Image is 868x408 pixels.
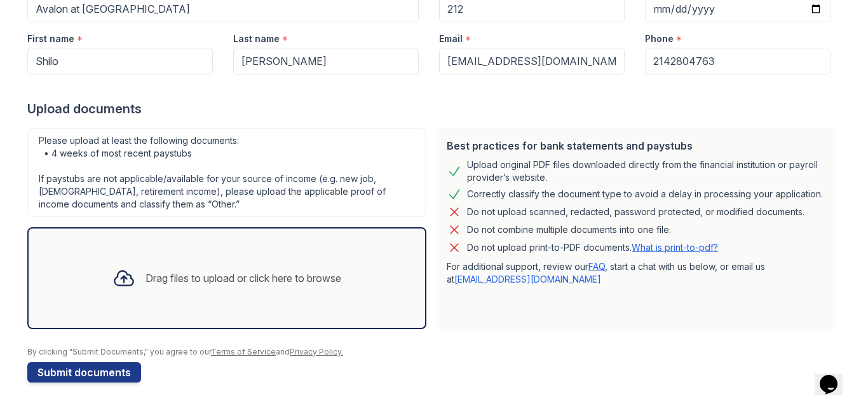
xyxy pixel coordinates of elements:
p: For additional support, review our , start a chat with us below, or email us at [447,260,825,286]
div: By clicking "Submit Documents," you agree to our and [27,347,841,357]
div: Drag files to upload or click here to browse [146,271,341,286]
a: Privacy Policy. [290,347,343,356]
div: Please upload at least the following documents: • 4 weeks of most recent paystubs If paystubs are... [27,128,426,217]
div: Upload documents [27,100,841,118]
div: Upload original PDF files downloaded directly from the financial institution or payroll provider’... [467,158,825,184]
iframe: chat widget [815,357,855,395]
label: Last name [233,32,280,45]
div: Best practices for bank statements and paystubs [447,138,825,153]
p: Do not upload print-to-PDF documents. [467,241,718,254]
label: Email [439,32,463,45]
a: What is print-to-pdf? [632,242,718,253]
div: Do not upload scanned, redacted, password protected, or modified documents. [467,204,804,220]
label: Phone [645,32,674,45]
label: First name [27,32,74,45]
div: Do not combine multiple documents into one file. [467,222,671,237]
button: Submit documents [27,362,141,383]
div: Correctly classify the document type to avoid a delay in processing your application. [467,186,823,202]
a: [EMAIL_ADDRESS][DOMAIN_NAME] [454,274,601,285]
a: Terms of Service [211,347,276,356]
a: FAQ [588,261,605,272]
